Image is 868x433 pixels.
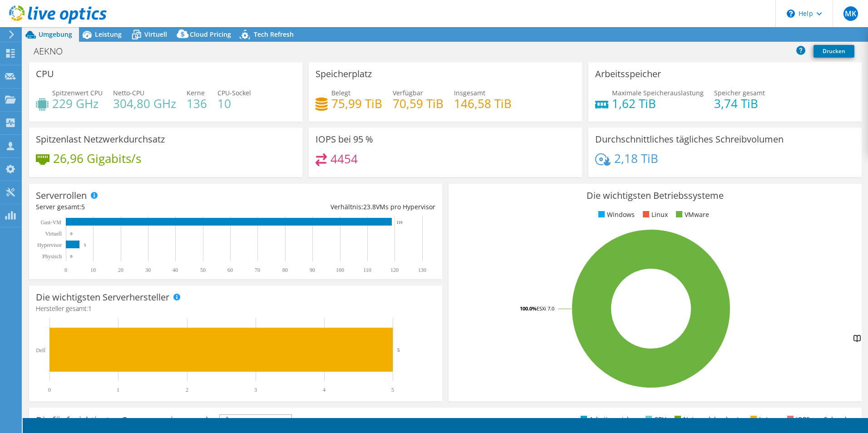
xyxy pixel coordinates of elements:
[81,202,85,211] span: 5
[397,347,400,353] text: 5
[643,414,666,424] li: CPU
[614,153,658,163] h4: 2,18 TiB
[316,69,372,79] h3: Speicherplatz
[36,191,87,201] h3: Serverrollen
[578,414,637,424] li: Arbeitsspeicher
[391,387,394,393] text: 5
[254,30,294,39] span: Tech Refresh
[217,89,251,97] span: CPU-Sockel
[612,98,704,108] h4: 1,62 TiB
[36,202,236,212] div: Server gesamt:
[595,69,661,79] h3: Arbeitsspeicher
[30,46,77,56] h1: AEKNO
[200,267,206,273] text: 50
[88,304,92,313] span: 1
[282,267,288,273] text: 80
[336,267,344,273] text: 100
[330,154,358,164] h4: 4454
[90,267,96,273] text: 10
[52,98,103,108] h4: 229 GHz
[64,267,67,273] text: 0
[396,220,403,225] text: 119
[520,305,537,312] tspan: 100.0%
[814,45,854,58] a: Drucken
[323,387,325,393] text: 4
[41,219,62,226] text: Gast-VM
[187,98,207,108] h4: 136
[145,267,151,273] text: 30
[595,134,784,144] h3: Durchschnittliches tägliches Schreibvolumen
[52,89,103,97] span: Spitzenwert CPU
[454,98,512,108] h4: 146,58 TiB
[596,210,635,220] li: Windows
[45,231,62,237] text: Virtuell
[37,242,62,248] text: Hypervisor
[787,10,795,18] svg: \n
[672,414,742,424] li: Netzwerkdurchsatz
[455,191,855,201] h3: Die wichtigsten Betriebssysteme
[70,254,73,259] text: 0
[255,267,260,273] text: 70
[113,89,144,97] span: Netto-CPU
[227,267,233,273] text: 60
[454,89,485,97] span: Insgesamt
[393,89,423,97] span: Verfügbar
[84,243,86,247] text: 5
[36,69,54,79] h3: CPU
[393,98,444,108] h4: 70,59 TiB
[39,30,72,39] span: Umgebung
[48,387,51,393] text: 0
[117,387,119,393] text: 1
[173,267,178,273] text: 40
[118,267,123,273] text: 20
[113,98,176,108] h4: 304,80 GHz
[390,267,399,273] text: 120
[641,210,668,220] li: Linux
[217,98,251,108] h4: 10
[70,231,73,236] text: 0
[36,134,165,144] h3: Spitzenlast Netzwerkdurchsatz
[36,304,435,314] h4: Hersteller gesamt:
[186,387,188,393] text: 2
[187,89,205,97] span: Kerne
[42,253,62,260] text: Physisch
[714,98,765,108] h4: 3,74 TiB
[418,267,426,273] text: 130
[714,89,765,97] span: Speicher gesamt
[612,89,704,97] span: Maximale Speicherauslastung
[331,98,382,108] h4: 75,99 TiB
[95,30,122,39] span: Leistung
[144,30,167,39] span: Virtuell
[537,305,554,312] tspan: ESXi 7.0
[748,414,779,424] li: Latenz
[331,89,350,97] span: Belegt
[785,414,850,424] li: IOPS pro Sekunde
[316,134,373,144] h3: IOPS bei 95 %
[53,153,141,163] h4: 26,96 Gigabits/s
[236,202,435,212] div: Verhältnis: VMs pro Hypervisor
[843,6,858,21] span: MK
[310,267,315,273] text: 90
[363,202,376,211] span: 23.8
[220,415,291,426] span: IOPS pro Sekunde
[674,210,709,220] li: VMware
[363,267,371,273] text: 110
[36,292,169,302] h3: Die wichtigsten Serverhersteller
[190,30,231,39] span: Cloud Pricing
[36,347,45,354] text: Dell
[254,387,257,393] text: 3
